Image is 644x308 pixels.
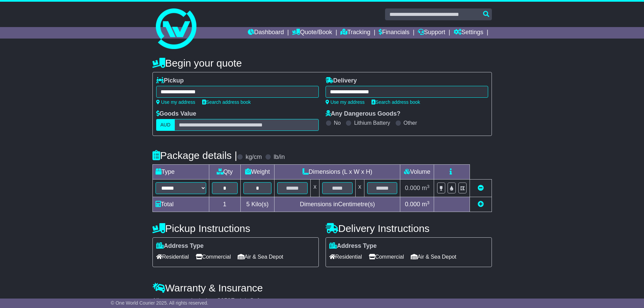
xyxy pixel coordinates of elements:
span: m [422,185,430,191]
td: Dimensions in Centimetre(s) [275,197,400,212]
a: Add new item [478,201,484,208]
div: All our quotes include a $ FreightSafe warranty. [152,297,492,305]
h4: Begin your quote [152,57,492,69]
span: 0.000 [405,201,420,208]
sup: 3 [427,200,430,205]
td: Weight [240,165,275,180]
a: Settings [454,27,483,39]
a: Quote/Book [292,27,332,39]
a: Tracking [340,27,370,39]
label: Address Type [329,242,377,250]
td: Total [152,197,209,212]
h4: Warranty & Insurance [152,282,492,293]
span: m [422,201,430,208]
td: x [355,180,364,197]
td: Qty [209,165,240,180]
h4: Package details | [152,150,237,161]
label: kg/cm [245,153,262,161]
a: Use my address [156,99,195,105]
td: x [311,180,319,197]
td: Type [152,165,209,180]
label: Lithium Battery [354,120,390,126]
a: Use my address [326,99,365,105]
span: Air & Sea Depot [411,252,456,262]
h4: Pickup Instructions [152,223,319,234]
label: Any Dangerous Goods? [326,110,401,118]
a: Support [418,27,445,39]
a: Financials [379,27,409,39]
td: Volume [400,165,434,180]
span: 5 [246,201,249,208]
span: Commercial [196,252,231,262]
label: Other [404,120,417,126]
label: lb/in [273,153,285,161]
span: 250 [221,297,231,304]
sup: 3 [427,184,430,189]
td: 1 [209,197,240,212]
span: 0.000 [405,185,420,191]
a: Dashboard [248,27,284,39]
span: Commercial [369,252,404,262]
td: Kilo(s) [240,197,275,212]
label: Pickup [156,77,184,85]
a: Search address book [202,99,251,105]
label: Delivery [326,77,357,85]
span: Residential [329,252,362,262]
span: © One World Courier 2025. All rights reserved. [111,300,209,306]
span: Residential [156,252,189,262]
h4: Delivery Instructions [326,223,492,234]
a: Remove this item [478,185,484,191]
a: Search address book [372,99,420,105]
label: Address Type [156,242,204,250]
label: No [334,120,341,126]
td: Dimensions (L x W x H) [275,165,400,180]
label: AUD [156,119,175,131]
label: Goods Value [156,110,196,118]
span: Air & Sea Depot [238,252,283,262]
